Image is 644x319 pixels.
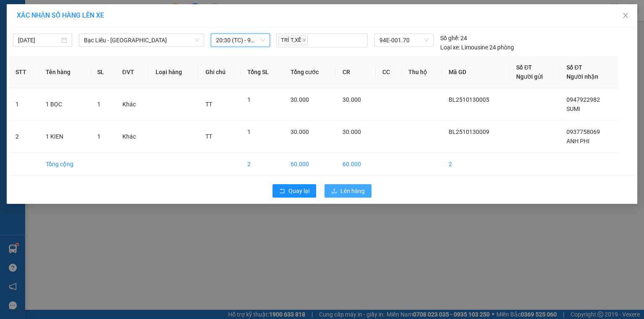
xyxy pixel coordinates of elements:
[116,121,149,153] td: Khác
[278,36,308,45] span: TRÍ T,XẾ
[97,101,101,108] span: 1
[566,96,600,103] span: 0947922982
[273,184,316,198] button: rollbackQuay lại
[516,73,543,80] span: Người gửi
[566,138,589,144] span: ANH PHI
[449,129,489,135] span: BL2510130009
[284,56,336,88] th: Tổng cước
[247,96,251,103] span: 1
[343,96,361,103] span: 30.000
[291,129,309,135] span: 30.000
[302,38,306,42] span: close
[402,56,442,88] th: Thu hộ
[449,96,489,103] span: BL2510130005
[442,56,509,88] th: Mã GD
[566,105,580,112] span: SUMI
[516,64,532,71] span: Số ĐT
[39,56,90,88] th: Tên hàng
[116,88,149,121] td: Khác
[9,121,39,153] td: 2
[622,12,629,19] span: close
[440,43,514,52] div: Limousine 24 phòng
[440,43,460,52] span: Loại xe:
[325,184,371,198] button: uploadLên hàng
[205,133,212,140] span: TT
[440,33,459,43] span: Số ghế:
[116,56,149,88] th: ĐVT
[343,129,361,135] span: 30.000
[39,121,90,153] td: 1 KIEN
[199,56,241,88] th: Ghi chú
[291,96,309,103] span: 30.000
[376,56,402,88] th: CC
[84,34,199,46] span: Bạc Liêu - Sài Gòn
[284,153,336,176] td: 60.000
[440,33,467,43] div: 24
[195,38,200,43] span: down
[216,34,265,46] span: 20:30 (TC) - 94E-001.70
[241,56,284,88] th: Tổng SL
[442,153,509,176] td: 2
[247,129,251,135] span: 1
[566,129,600,135] span: 0937758069
[340,186,365,196] span: Lên hàng
[39,88,90,121] td: 1 BỌC
[9,56,39,88] th: STT
[288,186,309,196] span: Quay lại
[39,153,90,176] td: Tổng cộng
[566,64,582,71] span: Số ĐT
[336,56,376,88] th: CR
[9,88,39,121] td: 1
[91,56,116,88] th: SL
[566,73,598,80] span: Người nhận
[279,188,285,195] span: rollback
[97,133,101,140] span: 1
[17,11,104,19] span: XÁC NHẬN SỐ HÀNG LÊN XE
[614,4,637,28] button: Close
[205,101,212,108] span: TT
[336,153,376,176] td: 60.000
[18,36,60,45] input: 13/10/2025
[241,153,284,176] td: 2
[379,34,428,46] span: 94E-001.70
[149,56,199,88] th: Loại hàng
[331,188,337,195] span: upload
